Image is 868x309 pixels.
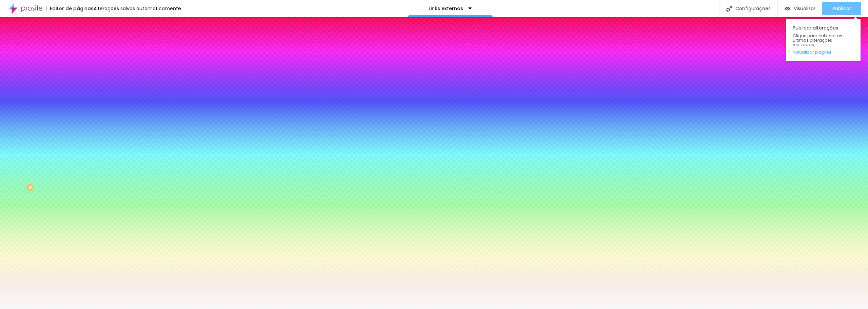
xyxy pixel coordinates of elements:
[785,6,790,12] img: view-1.svg
[94,6,181,11] div: Alterações salvas automaticamente
[46,6,94,11] div: Editor de páginas
[726,6,732,12] img: Icone
[786,19,861,61] div: Publicar alterações
[793,34,854,47] span: Clique para publicar as ultimas alterações reaizadas
[429,6,463,11] p: Links externos
[822,2,861,15] button: Publicar
[778,2,822,15] button: Visualizar
[794,6,815,11] span: Visualizar
[793,50,854,54] a: Visualizar página
[832,6,851,11] span: Publicar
